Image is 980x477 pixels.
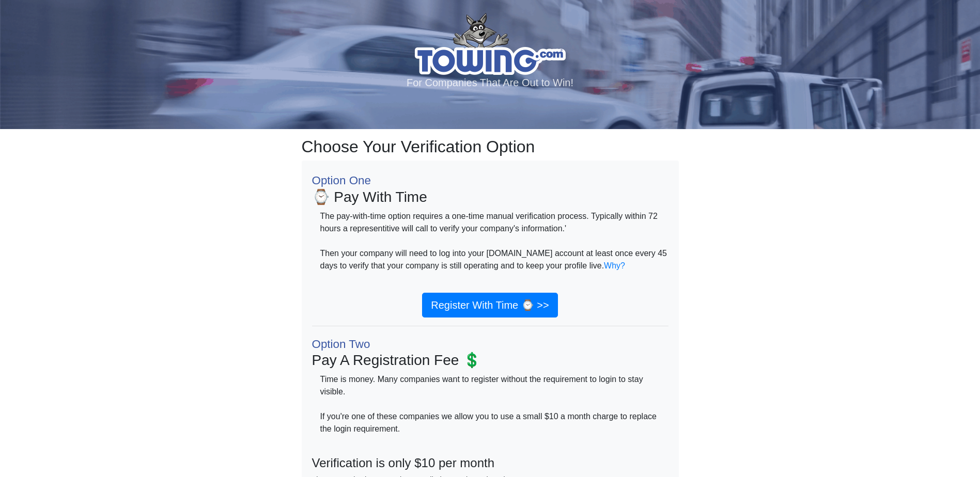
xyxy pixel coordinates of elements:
a: Why? [604,261,625,270]
img: logo [415,13,566,75]
p: For Companies That Are Out to Win! [13,75,967,90]
h2: Choose Your Verification Option [302,137,679,156]
h3: ⌚ Pay With Time [312,171,668,205]
p: The pay-with-time option requires a one-time manual verification process. Typically within 72 hou... [320,210,668,284]
h3: Pay A Registration Fee 💲 [312,335,668,369]
small: Option One [312,174,371,187]
p: Time is money. Many companies want to register without the requirement to login to stay visible. ... [320,373,668,448]
a: Register With Time ⌚ >> [422,293,557,317]
small: Option Two [312,338,370,351]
